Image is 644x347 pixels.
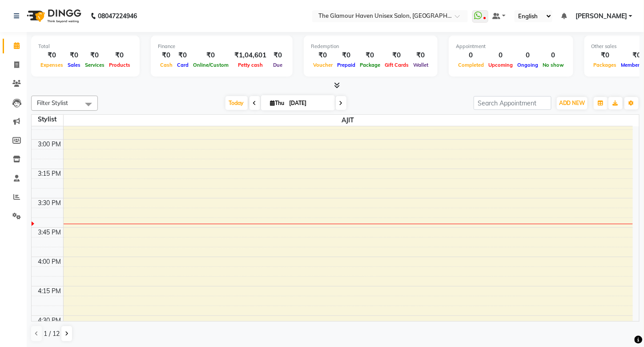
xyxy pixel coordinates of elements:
div: Appointment [456,43,566,50]
span: Upcoming [486,62,515,68]
b: 08047224946 [98,4,137,28]
span: Ongoing [515,62,540,68]
span: Due [271,62,285,68]
span: AJIT [64,115,633,126]
div: 3:45 PM [36,228,63,237]
div: ₹0 [191,50,231,61]
div: 0 [486,50,515,61]
div: ₹0 [382,50,411,61]
div: 0 [515,50,540,61]
div: ₹0 [107,50,133,61]
div: 4:15 PM [36,286,63,296]
div: 3:30 PM [36,198,63,208]
div: ₹0 [592,50,619,61]
div: 4:00 PM [36,257,63,266]
div: 3:00 PM [36,140,63,149]
span: 1 / 12 [44,329,60,339]
span: Completed [456,62,486,68]
div: Finance [158,43,286,50]
span: Prepaid [335,62,358,68]
div: ₹0 [335,50,358,61]
div: Redemption [311,43,431,50]
div: ₹0 [158,50,175,61]
span: Services [83,62,107,68]
div: Stylist [32,115,63,124]
span: Today [225,96,248,110]
span: Cash [158,62,175,68]
span: Products [107,62,133,68]
div: 0 [540,50,566,61]
span: Thu [268,100,287,106]
div: ₹0 [65,50,83,61]
img: logo [23,4,84,28]
span: [PERSON_NAME] [576,12,627,21]
span: Online/Custom [191,62,231,68]
input: Search Appointment [474,96,551,110]
span: Gift Cards [382,62,411,68]
input: 2025-09-04 [287,97,331,110]
span: Sales [65,62,83,68]
div: Total [38,43,133,50]
span: Card [175,62,191,68]
span: Package [358,62,382,68]
div: ₹0 [38,50,65,61]
div: ₹0 [83,50,107,61]
span: Voucher [311,62,335,68]
div: ₹1,04,601 [231,50,270,61]
div: 0 [456,50,486,61]
span: Packages [592,62,619,68]
span: Wallet [411,62,431,68]
div: ₹0 [270,50,286,61]
div: 4:30 PM [36,316,63,325]
div: ₹0 [358,50,382,61]
div: ₹0 [311,50,335,61]
div: 3:15 PM [36,169,63,178]
span: No show [540,62,566,68]
button: ADD NEW [557,97,588,109]
div: ₹0 [411,50,431,61]
span: Filter Stylist [37,99,68,106]
span: ADD NEW [559,100,585,106]
div: ₹0 [175,50,191,61]
span: Expenses [38,62,65,68]
span: Petty cash [236,62,265,68]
